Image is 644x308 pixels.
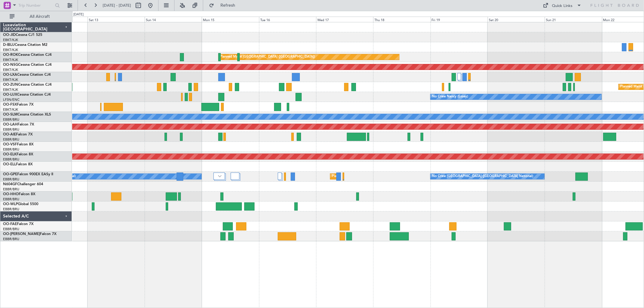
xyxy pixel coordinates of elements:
[18,1,53,10] input: Trip Number
[3,202,38,206] a: OO-WLPGlobal 5500
[206,1,242,10] button: Refresh
[3,177,19,182] a: EBBR/BRU
[3,63,18,67] span: OO-NSG
[3,123,18,126] span: OO-LAH
[3,83,18,87] span: OO-ZUN
[3,68,18,72] a: EBKT/KJK
[3,93,17,97] span: OO-LUX
[103,3,131,8] span: [DATE] - [DATE]
[3,53,52,57] a: OO-ROKCessna Citation CJ4
[316,17,373,22] div: Wed 17
[3,197,19,202] a: EBBR/BRU
[332,172,441,181] div: Planned Maint [GEOGRAPHIC_DATA] ([GEOGRAPHIC_DATA] National)
[3,232,56,236] a: OO-[PERSON_NAME]Falcon 7X
[3,103,17,106] span: OO-FSX
[7,12,66,21] button: All Aircraft
[3,43,47,47] a: D-IBLUCessna Citation M2
[3,73,51,77] a: OO-LXACessna Citation CJ4
[3,163,33,166] a: OO-ELLFalcon 8X
[3,48,18,52] a: EBKT/KJK
[3,53,18,57] span: OO-ROK
[3,38,18,42] a: EBKT/KJK
[3,207,19,211] a: EBBR/BRU
[3,143,34,146] a: OO-VSFFalcon 8X
[3,43,15,47] span: D-IBLU
[3,107,18,112] a: EBKT/KJK
[3,93,51,97] a: OO-LUXCessna Citation CJ4
[3,222,34,226] a: OO-FAEFalcon 7X
[3,58,18,62] a: EBKT/KJK
[540,1,585,10] button: Quick Links
[218,175,222,177] img: arrow-gray.svg
[3,133,16,136] span: OO-AIE
[3,232,40,236] span: OO-[PERSON_NAME]
[431,17,488,22] div: Fri 19
[3,222,17,226] span: OO-FAE
[3,87,18,92] a: EBKT/KJK
[3,163,16,166] span: OO-ELL
[220,52,315,62] div: Planned Maint [GEOGRAPHIC_DATA] ([GEOGRAPHIC_DATA])
[3,153,17,156] span: OO-ELK
[3,103,34,106] a: OO-FSXFalcon 7X
[3,157,19,162] a: EBBR/BRU
[3,137,19,142] a: EBBR/BRU
[3,187,19,192] a: EBBR/BRU
[202,17,259,22] div: Mon 15
[545,17,602,22] div: Sun 21
[3,227,19,231] a: EBBR/BRU
[488,17,545,22] div: Sat 20
[259,17,316,22] div: Tue 16
[215,3,241,8] span: Refresh
[552,3,573,9] div: Quick Links
[3,123,34,126] a: OO-LAHFalcon 7X
[3,173,53,176] a: OO-GPEFalcon 900EX EASy II
[3,83,52,87] a: OO-ZUNCessna Citation CJ4
[3,97,20,102] a: LFSN/ENC
[3,202,18,206] span: OO-WLP
[3,192,35,196] a: OO-HHOFalcon 8X
[3,183,17,186] span: N604GF
[3,117,19,122] a: EBBR/BRU
[3,133,33,136] a: OO-AIEFalcon 7X
[373,17,430,22] div: Thu 18
[145,17,202,22] div: Sun 14
[3,183,43,186] a: N604GFChallenger 604
[3,63,52,67] a: OO-NSGCessna Citation CJ4
[3,113,51,116] a: OO-SLMCessna Citation XLS
[3,113,18,116] span: OO-SLM
[3,192,19,196] span: OO-HHO
[3,153,33,156] a: OO-ELKFalcon 8X
[3,33,16,37] span: OO-JID
[3,78,18,82] a: EBKT/KJK
[3,147,19,152] a: EBBR/BRU
[3,127,19,132] a: EBBR/BRU
[88,17,145,22] div: Sat 13
[3,143,17,146] span: OO-VSF
[3,73,17,77] span: OO-LXA
[432,172,533,181] div: No Crew [GEOGRAPHIC_DATA] ([GEOGRAPHIC_DATA] National)
[73,12,84,17] div: [DATE]
[3,237,19,241] a: EBBR/BRU
[16,14,64,19] span: All Aircraft
[3,33,42,37] a: OO-JIDCessna CJ1 525
[3,173,17,176] span: OO-GPE
[432,92,468,101] div: No Crew Nancy (Essey)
